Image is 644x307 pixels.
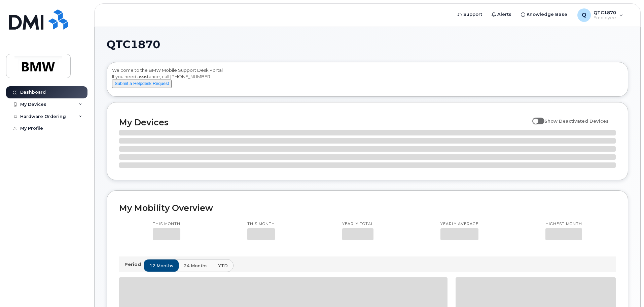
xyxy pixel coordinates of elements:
[112,80,172,88] button: Submit a Helpdesk Request
[119,117,529,127] h2: My Devices
[153,221,180,227] p: This month
[124,261,144,268] p: Period
[107,39,160,50] span: QTC1870
[440,221,478,227] p: Yearly average
[119,203,616,213] h2: My Mobility Overview
[184,263,208,269] span: 24 months
[342,221,373,227] p: Yearly total
[112,67,623,94] div: Welcome to the BMW Mobile Support Desk Portal If you need assistance, call [PHONE_NUMBER].
[532,115,538,120] input: Show Deactivated Devices
[247,221,275,227] p: This month
[544,118,609,124] span: Show Deactivated Devices
[545,221,582,227] p: Highest month
[218,263,228,269] span: YTD
[112,81,172,86] a: Submit a Helpdesk Request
